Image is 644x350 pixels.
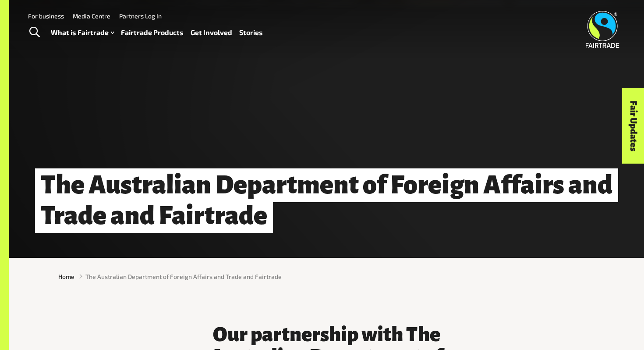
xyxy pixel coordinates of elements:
[191,26,232,39] a: Get Involved
[58,272,74,281] a: Home
[35,168,618,233] h1: The Australian Department of Foreign Affairs and Trade and Fairtrade
[51,26,114,39] a: What is Fairtrade
[73,12,110,20] a: Media Centre
[24,21,45,43] a: Toggle Search
[119,12,162,20] a: Partners Log In
[239,26,263,39] a: Stories
[121,26,184,39] a: Fairtrade Products
[85,272,282,281] span: The Australian Department of Foreign Affairs and Trade and Fairtrade
[28,12,64,20] a: For business
[586,11,619,48] img: Fairtrade Australia New Zealand logo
